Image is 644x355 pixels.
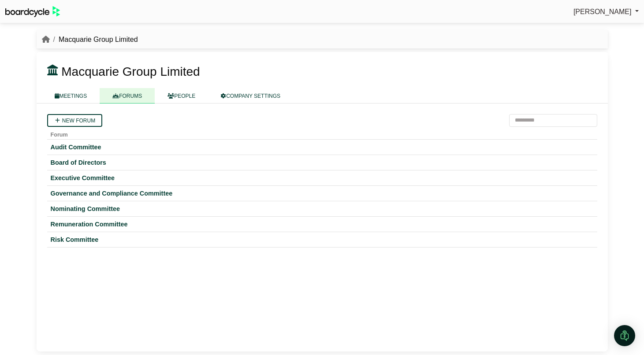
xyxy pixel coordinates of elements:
th: Forum [47,127,597,140]
span: Macquarie Group Limited [61,65,200,78]
a: New forum [47,114,103,127]
div: Open Intercom Messenger [614,325,635,346]
a: MEETINGS [42,88,100,104]
a: Risk Committee [51,236,594,244]
a: FORUMS [100,88,155,104]
a: Governance and Compliance Committee [51,189,594,197]
a: Remuneration Committee [51,220,594,228]
span: [PERSON_NAME] [573,8,632,15]
nav: breadcrumb [42,34,138,45]
a: Board of Directors [51,159,594,166]
img: BoardcycleBlackGreen-aaafeed430059cb809a45853b8cf6d952af9d84e6e89e1f1685b34bfd5cb7d64.svg [5,6,60,17]
a: Executive Committee [51,174,594,182]
li: Macquarie Group Limited [50,34,138,45]
a: Audit Committee [51,143,594,151]
a: PEOPLE [155,88,208,104]
a: [PERSON_NAME] [573,6,639,18]
a: COMPANY SETTINGS [208,88,293,104]
a: Nominating Committee [51,205,594,213]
